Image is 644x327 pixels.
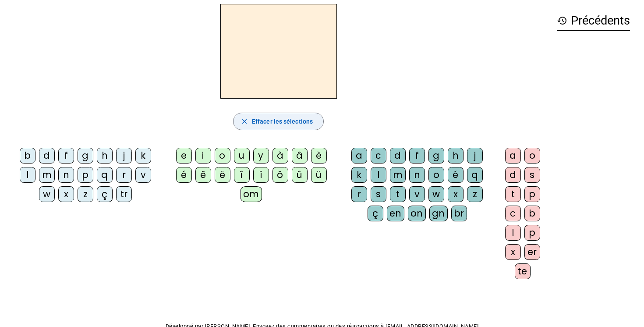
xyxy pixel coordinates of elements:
[524,225,540,241] div: p
[252,116,313,127] span: Effacer les sélections
[233,113,324,130] button: Effacer les sélections
[215,167,230,183] div: ë
[97,167,113,183] div: q
[351,167,367,183] div: k
[58,167,74,183] div: n
[515,263,531,279] div: te
[505,148,521,163] div: a
[176,148,192,163] div: e
[371,167,386,183] div: l
[241,186,262,202] div: om
[557,11,630,31] h3: Précédents
[371,148,386,163] div: c
[409,186,425,202] div: v
[505,206,521,221] div: c
[241,117,248,125] mat-icon: close
[58,186,74,202] div: x
[292,148,308,163] div: â
[409,148,425,163] div: f
[428,167,444,183] div: o
[524,148,540,163] div: o
[409,167,425,183] div: n
[20,167,35,183] div: l
[176,167,192,183] div: é
[428,148,444,163] div: g
[311,148,327,163] div: è
[387,206,404,221] div: en
[448,148,464,163] div: h
[524,244,540,260] div: er
[524,167,540,183] div: s
[292,167,308,183] div: û
[39,186,55,202] div: w
[97,186,113,202] div: ç
[467,148,483,163] div: j
[448,186,464,202] div: x
[20,148,35,163] div: b
[78,186,93,202] div: z
[505,186,521,202] div: t
[428,186,444,202] div: w
[272,167,288,183] div: ô
[371,186,386,202] div: s
[351,148,367,163] div: a
[505,225,521,241] div: l
[390,186,406,202] div: t
[390,148,406,163] div: d
[505,244,521,260] div: x
[195,167,211,183] div: ê
[135,148,151,163] div: k
[351,186,367,202] div: r
[135,167,151,183] div: v
[467,167,483,183] div: q
[116,186,132,202] div: tr
[97,148,113,163] div: h
[368,206,383,221] div: ç
[78,148,93,163] div: g
[408,206,426,221] div: on
[467,186,483,202] div: z
[429,206,448,221] div: gn
[524,206,540,221] div: b
[234,148,250,163] div: u
[253,167,269,183] div: ï
[39,148,55,163] div: d
[390,167,406,183] div: m
[557,15,567,26] mat-icon: history
[58,148,74,163] div: f
[272,148,288,163] div: à
[448,167,464,183] div: é
[215,148,230,163] div: o
[39,167,55,183] div: m
[116,167,132,183] div: r
[311,167,327,183] div: ü
[451,206,467,221] div: br
[195,148,211,163] div: i
[234,167,250,183] div: î
[78,167,93,183] div: p
[253,148,269,163] div: y
[116,148,132,163] div: j
[524,186,540,202] div: p
[505,167,521,183] div: d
